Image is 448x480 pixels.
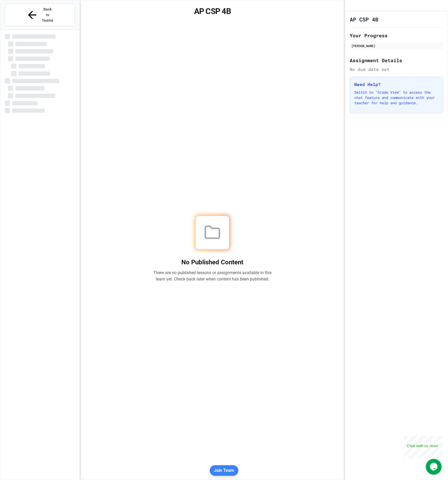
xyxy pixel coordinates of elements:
[153,270,272,282] p: There are no published lessons or assignments available in this team yet. Check back later when c...
[350,66,443,73] div: No due date set
[354,90,439,106] p: Switch to "Grade View" to access the chat feature and communicate with your teacher for help and ...
[426,459,443,475] iframe: chat widget
[350,32,443,39] h2: Your Progress
[5,4,75,26] button: Back to Teams
[350,57,443,64] h2: Assignment Details
[42,7,54,23] span: Back to Teams
[404,436,443,458] iframe: chat widget
[153,258,272,266] h2: No Published Content
[210,465,238,476] button: Join Team
[350,16,378,23] h1: AP CSP 4B
[351,43,442,48] div: [PERSON_NAME]
[354,81,439,88] h3: Need Help?
[87,7,337,16] h1: AP CSP 4B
